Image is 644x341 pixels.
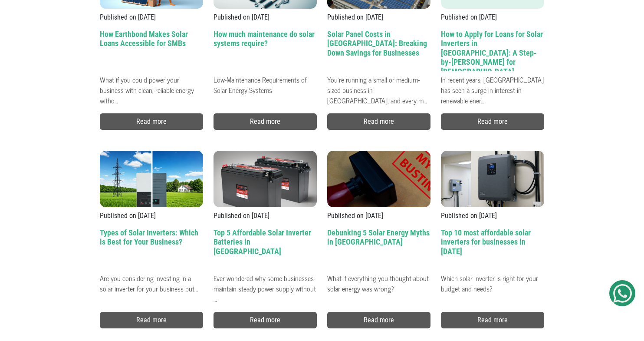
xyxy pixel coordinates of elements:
a: Published on [DATE] Top 10 most affordable solar inverters for businesses in [DATE] Which solar i... [441,151,544,291]
p: Published on [DATE] [327,12,430,23]
a: Read more [327,312,430,328]
p: Ever wondered why some businesses maintain steady power supply without … [214,269,317,291]
p: Published on [DATE] [441,12,544,23]
a: Read more [441,113,544,130]
h2: Debunking 5 Solar Energy Myths in [GEOGRAPHIC_DATA] [327,228,430,269]
a: Read more [214,113,317,130]
a: Published on [DATE] Top 5 Affordable Solar Inverter Batteries in [GEOGRAPHIC_DATA] Ever wondered ... [214,151,317,291]
a: Read more [214,312,317,328]
h2: Solar Panel Costs in [GEOGRAPHIC_DATA]: Breaking Down Savings for Businesses [327,30,430,71]
a: Published on [DATE] Debunking 5 Solar Energy Myths in [GEOGRAPHIC_DATA] What if everything you th... [327,151,430,291]
p: In recent years, [GEOGRAPHIC_DATA] has seen a surge in interest in renewable ener… [441,71,544,93]
h2: Top 10 most affordable solar inverters for businesses in [DATE] [441,228,544,269]
p: Published on [DATE] [214,211,317,221]
h2: How Earthbond Makes Solar Loans Accessible for SMBs [100,30,203,71]
p: Which solar inverter is right for your budget and needs? [441,269,544,291]
a: Published on [DATE] Types of Solar Inverters: Which is Best for Your Business? Are you considerin... [100,151,203,291]
a: Read more [327,113,430,130]
a: Read more [441,312,544,328]
p: Published on [DATE] [100,211,203,221]
p: Published on [DATE] [327,211,430,221]
h2: Types of Solar Inverters: Which is Best for Your Business? [100,228,203,269]
a: Read more [100,113,203,130]
p: Low-Maintenance Requirements of Solar Energy Systems [214,71,317,93]
a: Read more [100,312,203,328]
p: What if everything you thought about solar energy was wrong? [327,269,430,291]
h2: Top 5 Affordable Solar Inverter Batteries in [GEOGRAPHIC_DATA] [214,228,317,269]
p: Published on [DATE] [441,211,544,221]
img: Get Started On Earthbond Via Whatsapp [613,284,632,303]
p: What if you could power your business with clean, reliable energy witho… [100,71,203,93]
p: You’re running a small or medium-sized business in [GEOGRAPHIC_DATA], and every m… [327,71,430,93]
p: Are you considering investing in a solar inverter for your business but… [100,269,203,291]
h2: How much maintenance do solar systems require? [214,30,317,71]
p: Published on [DATE] [100,12,203,23]
h2: How to Apply for Loans for Solar Inverters in [GEOGRAPHIC_DATA]: A Step-by-[PERSON_NAME] for [DEM... [441,30,544,71]
p: Published on [DATE] [214,12,317,23]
